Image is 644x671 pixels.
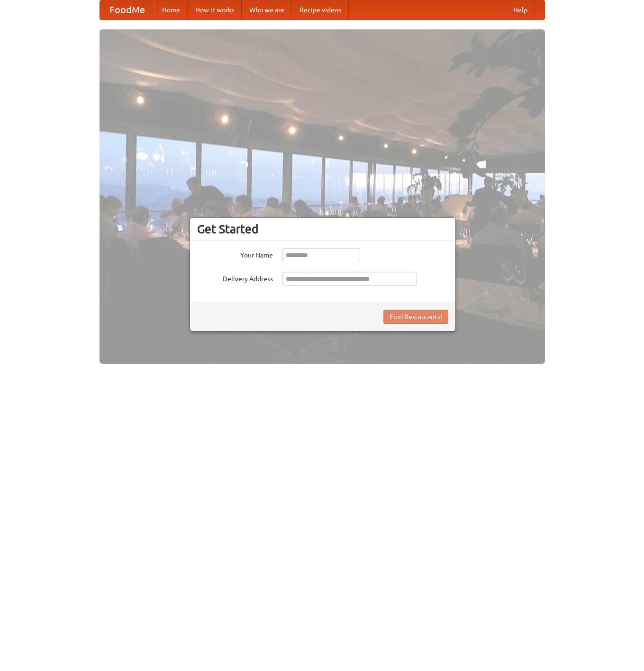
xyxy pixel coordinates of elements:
[242,0,292,19] a: Who we are
[383,310,448,324] button: Find Restaurants!
[154,0,188,19] a: Home
[197,248,273,260] label: Your Name
[188,0,242,19] a: How it works
[292,0,349,19] a: Recipe videos
[197,222,448,236] h3: Get Started
[197,272,273,284] label: Delivery Address
[506,0,535,19] a: Help
[100,0,154,19] a: FoodMe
